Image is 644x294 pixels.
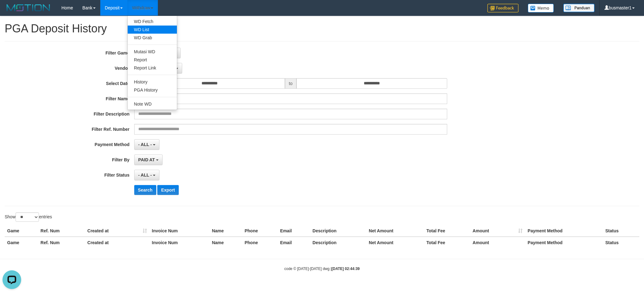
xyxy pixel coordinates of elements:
a: WD Grab [128,34,177,42]
span: PAID AT [138,157,155,162]
th: Invoice Num [149,237,210,248]
a: Report Link [128,64,177,72]
th: Game [5,225,38,237]
th: Description [310,225,367,237]
button: - ALL - [134,170,159,180]
button: PAID AT [134,154,163,165]
a: Note WD [128,100,177,108]
a: WD Fetch [128,17,177,26]
th: Net Amount [366,225,424,237]
th: Status [603,237,639,248]
span: - ALL - [138,142,152,147]
select: Showentries [16,212,39,222]
span: to [285,78,297,89]
th: Created at [85,225,149,237]
th: Name [209,237,242,248]
a: Report [128,56,177,64]
a: Mutasi WD [128,48,177,56]
th: Status [603,225,639,237]
small: code © [DATE]-[DATE] dwg | [284,267,360,271]
img: Button%20Memo.svg [528,4,554,12]
img: MOTION_logo.png [5,3,52,12]
th: Phone [242,237,277,248]
span: - ALL - [138,173,152,178]
strong: [DATE] 02:44:39 [332,267,360,271]
th: Invoice Num [149,225,210,237]
th: Payment Method [525,237,603,248]
th: Ref. Num [38,237,85,248]
th: Email [278,237,310,248]
label: Show entries [5,212,52,222]
a: WD List [128,26,177,34]
img: Feedback.jpg [487,4,519,12]
th: Net Amount [366,237,424,248]
th: Amount [470,225,525,237]
a: PGA History [128,86,177,94]
button: Export [157,185,178,195]
th: Name [209,225,242,237]
th: Created at [85,237,149,248]
th: Amount [470,237,525,248]
img: panduan.png [563,4,594,12]
th: Payment Method [525,225,603,237]
th: Game [5,237,38,248]
button: - ALL - [134,139,159,150]
th: Total Fee [424,225,470,237]
button: Open LiveChat chat widget [2,2,21,21]
h1: PGA Deposit History [5,22,639,35]
th: Phone [242,225,277,237]
th: Email [278,225,310,237]
th: Ref. Num [38,225,85,237]
a: History [128,78,177,86]
th: Total Fee [424,237,470,248]
button: Search [134,185,156,195]
th: Description [310,237,367,248]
